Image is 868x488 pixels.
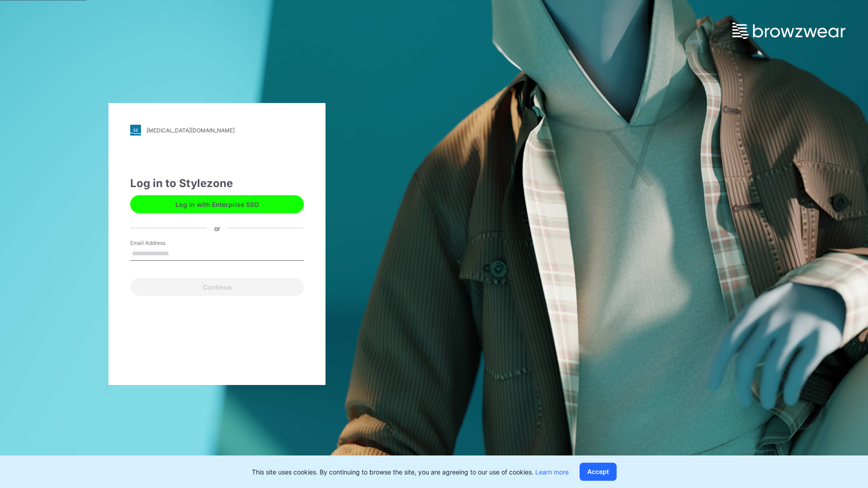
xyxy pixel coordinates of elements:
[130,195,304,213] button: Log in with Enterprise SSO
[580,463,617,481] button: Accept
[130,125,304,136] a: [MEDICAL_DATA][DOMAIN_NAME]
[252,467,569,477] p: This site uses cookies. By continuing to browse the site, you are agreeing to our use of cookies.
[146,127,235,134] div: [MEDICAL_DATA][DOMAIN_NAME]
[732,23,845,39] img: browzwear-logo.e42bd6dac1945053ebaf764b6aa21510.svg
[130,125,141,136] img: stylezone-logo.562084cfcfab977791bfbf7441f1a819.svg
[130,239,193,247] label: Email Address
[130,175,304,192] div: Log in to Stylezone
[207,223,227,233] div: or
[535,468,569,476] a: Learn more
